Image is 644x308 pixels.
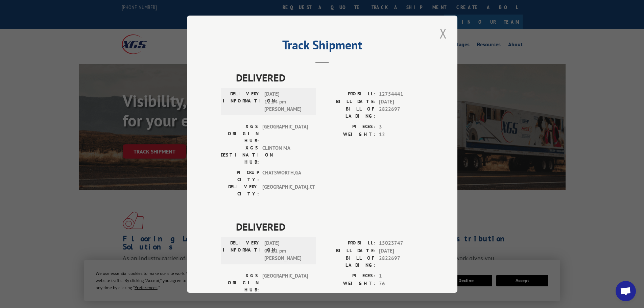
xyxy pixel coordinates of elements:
[379,123,424,131] span: 3
[379,131,424,138] span: 12
[322,123,376,131] label: PIECES:
[379,98,424,105] span: [DATE]
[379,272,424,280] span: 1
[616,281,636,301] a: Open chat
[221,40,424,53] h2: Track Shipment
[221,144,259,166] label: XGS DESTINATION HUB:
[379,247,424,255] span: [DATE]
[221,272,259,293] label: XGS ORIGIN HUB:
[221,183,259,197] label: DELIVERY CITY:
[262,169,308,183] span: CHATSWORTH , GA
[322,280,376,287] label: WEIGHT:
[236,70,424,85] span: DELIVERED
[322,98,376,105] label: BILL DATE:
[322,239,376,247] label: PROBILL:
[264,90,310,113] span: [DATE] 12:54 pm [PERSON_NAME]
[262,272,308,293] span: [GEOGRAPHIC_DATA]
[221,169,259,183] label: PICKUP CITY:
[223,239,261,262] label: DELIVERY INFORMATION:
[379,255,424,269] span: 2822697
[379,239,424,247] span: 15023747
[322,90,376,98] label: PROBILL:
[223,90,261,113] label: DELIVERY INFORMATION:
[379,90,424,98] span: 12754441
[262,144,308,166] span: CLINTON MA
[379,105,424,120] span: 2822697
[236,219,424,234] span: DELIVERED
[262,183,308,197] span: [GEOGRAPHIC_DATA] , CT
[322,255,376,269] label: BILL OF LADING:
[322,272,376,280] label: PIECES:
[322,131,376,138] label: WEIGHT:
[437,24,449,43] button: Close modal
[264,239,310,262] span: [DATE] 03:21 pm [PERSON_NAME]
[322,105,376,120] label: BILL OF LADING:
[379,280,424,287] span: 76
[262,123,308,144] span: [GEOGRAPHIC_DATA]
[221,123,259,144] label: XGS ORIGIN HUB:
[322,247,376,255] label: BILL DATE:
